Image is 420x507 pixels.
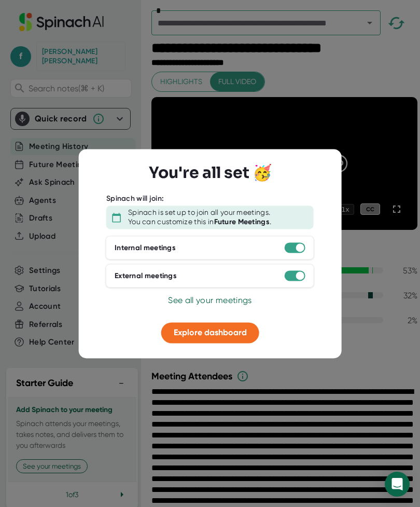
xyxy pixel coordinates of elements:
div: You can customize this in . [128,217,271,227]
span: Explore dashboard [174,328,247,338]
button: Explore dashboard [161,323,259,344]
div: External meetings [115,271,177,281]
button: See all your meetings [168,295,251,307]
b: Future Meetings [214,217,270,226]
span: See all your meetings [168,296,251,306]
div: Internal meetings [115,243,176,253]
div: Spinach will join: [106,194,164,203]
div: Open Intercom Messenger [385,472,410,497]
h3: You're all set 🥳 [149,163,272,182]
div: Spinach is set up to join all your meetings. [128,209,270,218]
